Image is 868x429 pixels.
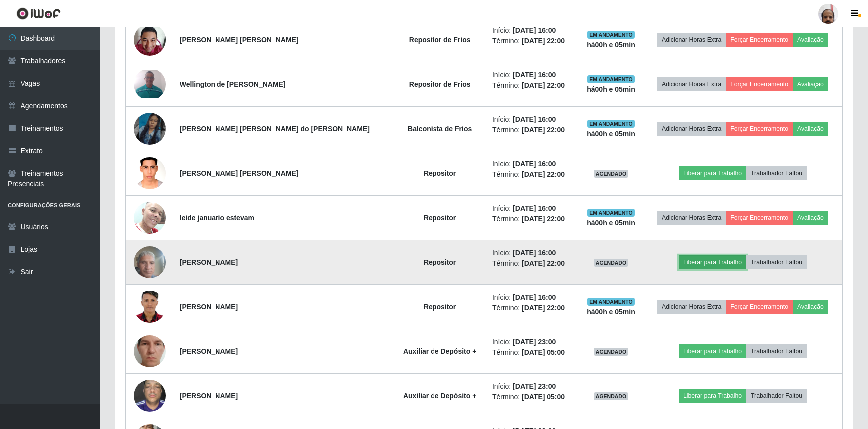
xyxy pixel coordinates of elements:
[513,249,556,257] time: [DATE] 16:00
[492,125,572,135] li: Término:
[726,211,793,225] button: Forçar Encerramento
[679,389,746,403] button: Liberar para Trabalho
[587,298,635,306] span: EM ANDAMENTO
[746,166,807,180] button: Trabalhador Faltou
[587,120,635,128] span: EM ANDAMENTO
[492,80,572,91] li: Término:
[409,80,471,88] strong: Repositor de Frios
[134,241,166,283] img: 1739908556954.jpeg
[180,214,254,222] strong: leide januario estevam
[594,392,629,400] span: AGENDADO
[180,125,370,133] strong: [PERSON_NAME] [PERSON_NAME] do [PERSON_NAME]
[522,304,565,312] time: [DATE] 22:00
[134,100,166,157] img: 1748993831406.jpeg
[657,77,726,91] button: Adicionar Horas Extra
[513,160,556,168] time: [DATE] 16:00
[180,303,238,311] strong: [PERSON_NAME]
[134,316,166,387] img: 1741739537666.jpeg
[726,33,793,47] button: Forçar Encerramento
[492,292,572,303] li: Início:
[424,303,456,311] strong: Repositor
[180,347,238,355] strong: [PERSON_NAME]
[679,166,746,180] button: Liberar para Trabalho
[134,18,166,61] img: 1650455423616.jpeg
[793,122,828,136] button: Avaliação
[492,214,572,224] li: Término:
[492,25,572,36] li: Início:
[409,36,471,44] strong: Repositor de Frios
[793,211,828,225] button: Avaliação
[657,33,726,47] button: Adicionar Horas Extra
[492,392,572,402] li: Término:
[492,337,572,347] li: Início:
[746,344,807,358] button: Trabalhador Faltou
[513,293,556,301] time: [DATE] 16:00
[180,392,238,400] strong: [PERSON_NAME]
[522,170,565,178] time: [DATE] 22:00
[726,122,793,136] button: Forçar Encerramento
[492,169,572,180] li: Término:
[657,300,726,314] button: Adicionar Horas Extra
[180,169,299,177] strong: [PERSON_NAME] [PERSON_NAME]
[594,170,629,178] span: AGENDADO
[492,347,572,358] li: Término:
[587,41,635,49] strong: há 00 h e 05 min
[587,209,635,217] span: EM ANDAMENTO
[180,36,299,44] strong: [PERSON_NAME] [PERSON_NAME]
[522,393,565,401] time: [DATE] 05:00
[594,259,629,267] span: AGENDADO
[424,214,456,222] strong: Repositor
[522,81,565,89] time: [DATE] 22:00
[594,348,629,356] span: AGENDADO
[492,258,572,269] li: Término:
[408,125,472,133] strong: Balconista de Frios
[587,130,635,138] strong: há 00 h e 05 min
[492,248,572,258] li: Início:
[134,196,166,239] img: 1755915941473.jpeg
[513,115,556,123] time: [DATE] 16:00
[134,152,166,194] img: 1675914680949.jpeg
[16,7,61,20] img: CoreUI Logo
[522,215,565,223] time: [DATE] 22:00
[726,77,793,91] button: Forçar Encerramento
[793,77,828,91] button: Avaliação
[746,255,807,269] button: Trabalhador Faltou
[746,389,807,403] button: Trabalhador Faltou
[657,211,726,225] button: Adicionar Horas Extra
[180,258,238,266] strong: [PERSON_NAME]
[492,203,572,214] li: Início:
[134,284,166,329] img: 1747535956967.jpeg
[726,300,793,314] button: Forçar Encerramento
[679,255,746,269] button: Liberar para Trabalho
[403,347,476,355] strong: Auxiliar de Depósito +
[134,374,166,417] img: 1740615405032.jpeg
[587,219,635,227] strong: há 00 h e 05 min
[424,169,456,177] strong: Repositor
[522,37,565,45] time: [DATE] 22:00
[134,70,166,98] img: 1724302399832.jpeg
[492,36,572,46] li: Término:
[793,33,828,47] button: Avaliação
[492,114,572,125] li: Início:
[657,122,726,136] button: Adicionar Horas Extra
[513,338,556,346] time: [DATE] 23:00
[793,300,828,314] button: Avaliação
[679,344,746,358] button: Liberar para Trabalho
[587,85,635,93] strong: há 00 h e 05 min
[522,259,565,267] time: [DATE] 22:00
[424,258,456,266] strong: Repositor
[587,31,635,39] span: EM ANDAMENTO
[180,80,286,88] strong: Wellington de [PERSON_NAME]
[492,159,572,169] li: Início:
[522,126,565,134] time: [DATE] 22:00
[513,204,556,212] time: [DATE] 16:00
[403,392,476,400] strong: Auxiliar de Depósito +
[587,75,635,83] span: EM ANDAMENTO
[513,382,556,390] time: [DATE] 23:00
[492,70,572,80] li: Início:
[492,303,572,313] li: Término:
[513,71,556,79] time: [DATE] 16:00
[492,381,572,392] li: Início:
[587,308,635,316] strong: há 00 h e 05 min
[513,26,556,34] time: [DATE] 16:00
